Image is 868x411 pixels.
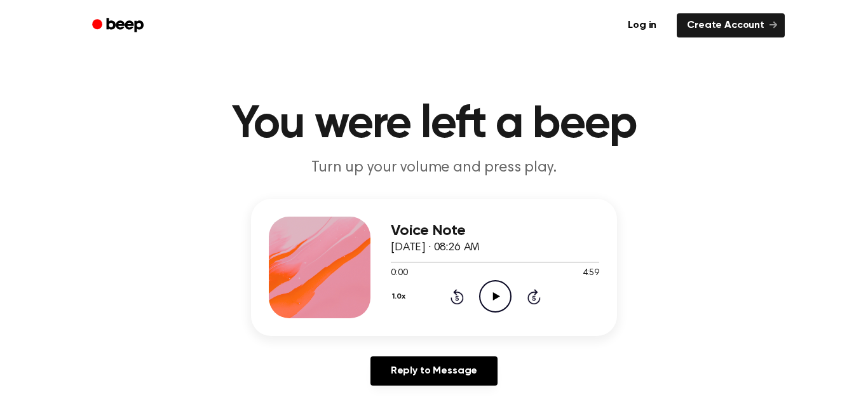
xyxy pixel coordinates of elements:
[190,158,678,179] p: Turn up your volume and press play.
[391,286,410,307] button: 1.0x
[391,242,480,253] span: [DATE] · 08:26 AM
[109,102,759,147] h1: You were left a beep
[583,267,599,280] span: 4:59
[370,356,498,386] a: Reply to Message
[615,11,669,40] a: Log in
[677,13,785,37] a: Create Account
[83,13,155,38] a: Beep
[391,267,407,280] span: 0:00
[391,222,599,239] h3: Voice Note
